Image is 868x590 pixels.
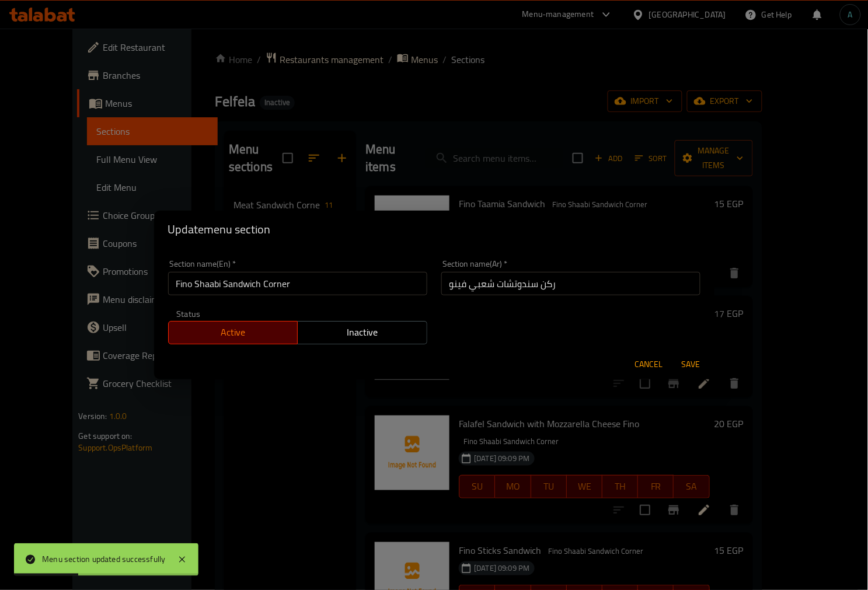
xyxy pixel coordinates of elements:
span: Save [677,357,705,372]
span: Cancel [635,357,663,372]
button: Inactive [297,321,427,344]
input: Please enter section name(ar) [441,272,700,295]
button: Active [168,321,298,344]
span: Active [173,324,294,341]
button: Save [672,354,710,375]
span: Inactive [302,324,423,341]
h2: Update menu section [168,220,700,239]
div: Menu section updated successfully [42,553,166,566]
button: Cancel [630,354,668,375]
input: Please enter section name(en) [168,272,427,295]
